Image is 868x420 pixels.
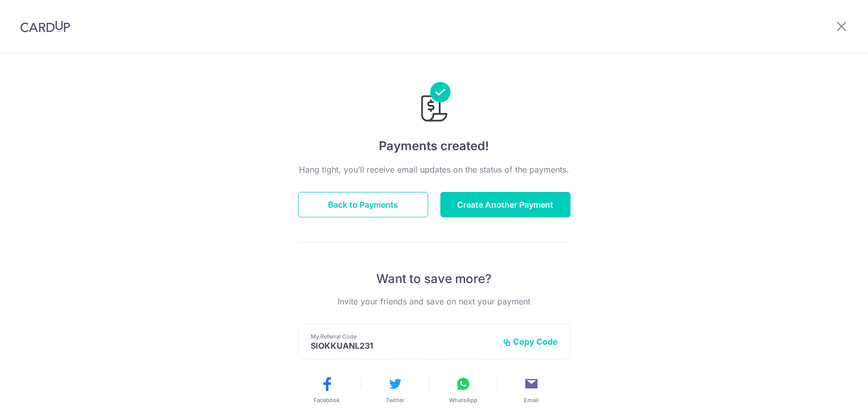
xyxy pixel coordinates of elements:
p: SIOKKUANL231 [311,341,495,351]
button: Back to Payments [298,192,428,217]
img: CardUp [20,20,70,33]
img: Payments [418,82,451,125]
button: Copy Code [503,337,558,347]
p: My Referral Code [311,332,495,341]
span: Email [524,396,538,404]
span: WhatsApp [449,396,477,404]
button: Twitter [365,376,425,404]
button: Create Another Payment [440,192,571,217]
p: Hang tight, you’ll receive email updates on the status of the payments. [298,163,571,176]
p: Want to save more? [298,271,571,287]
button: Facebook [297,376,357,404]
h4: Payments created! [298,137,571,155]
span: Twitter [386,396,404,404]
span: Facebook [314,396,340,404]
button: WhatsApp [433,376,493,404]
button: Email [501,376,561,404]
p: Invite your friends and save on next your payment [298,295,571,307]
